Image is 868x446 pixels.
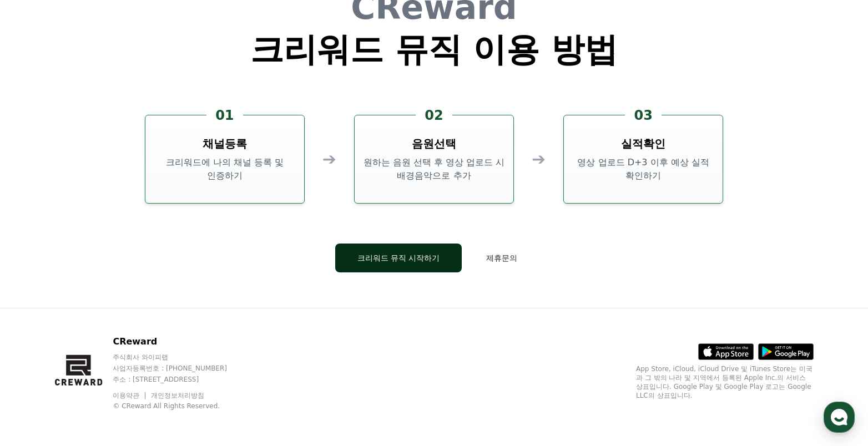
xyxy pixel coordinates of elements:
span: 설정 [171,368,185,377]
p: 주소 : [STREET_ADDRESS] [113,375,248,384]
a: 설정 [143,352,213,379]
h3: 채널등록 [203,136,247,151]
span: 대화 [102,369,115,378]
h3: 음원선택 [412,136,456,151]
button: 크리워드 뮤직 시작하기 [335,244,462,272]
div: ➔ [322,149,336,169]
div: ➔ [532,149,546,169]
a: 이용약관 [113,392,148,399]
span: 홈 [35,368,42,377]
p: 사업자등록번호 : [PHONE_NUMBER] [113,364,248,373]
a: 홈 [3,352,73,379]
h1: 크리워드 뮤직 이용 방법 [250,33,618,66]
div: 02 [416,107,452,124]
div: 03 [625,107,661,124]
p: CReward [113,335,248,348]
div: 01 [206,107,243,124]
p: © CReward All Rights Reserved. [113,402,248,410]
p: 원하는 음원 선택 후 영상 업로드 시 배경음악으로 추가 [359,156,509,183]
p: 크리워드에 나의 채널 등록 및 인증하기 [150,156,300,183]
p: 영상 업로드 D+3 이후 예상 실적 확인하기 [568,156,718,183]
a: 대화 [73,352,143,379]
a: 개인정보처리방침 [151,392,204,399]
h3: 실적확인 [621,136,665,151]
p: 주식회사 와이피랩 [113,353,248,362]
p: App Store, iCloud, iCloud Drive 및 iTunes Store는 미국과 그 밖의 나라 및 지역에서 등록된 Apple Inc.의 서비스 상표입니다. Goo... [636,364,814,400]
button: 제휴문의 [471,244,533,272]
